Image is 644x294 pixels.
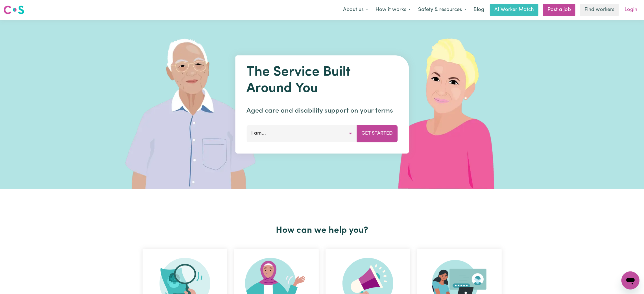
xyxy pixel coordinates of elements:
a: Post a job [543,4,575,16]
button: About us [339,4,372,16]
p: Aged care and disability support on your terms [246,106,398,116]
a: AI Worker Match [490,4,538,16]
button: How it works [372,4,414,16]
a: Blog [470,4,488,16]
img: Careseekers logo [3,5,24,15]
iframe: Button to launch messaging window, conversation in progress [621,271,639,289]
button: Safety & resources [414,4,470,16]
h2: How can we help you? [139,225,505,236]
h1: The Service Built Around You [246,64,398,97]
a: Careseekers logo [3,3,24,16]
a: Find workers [580,4,619,16]
a: Login [621,4,641,16]
button: Get Started [357,125,398,142]
button: I am... [246,125,357,142]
